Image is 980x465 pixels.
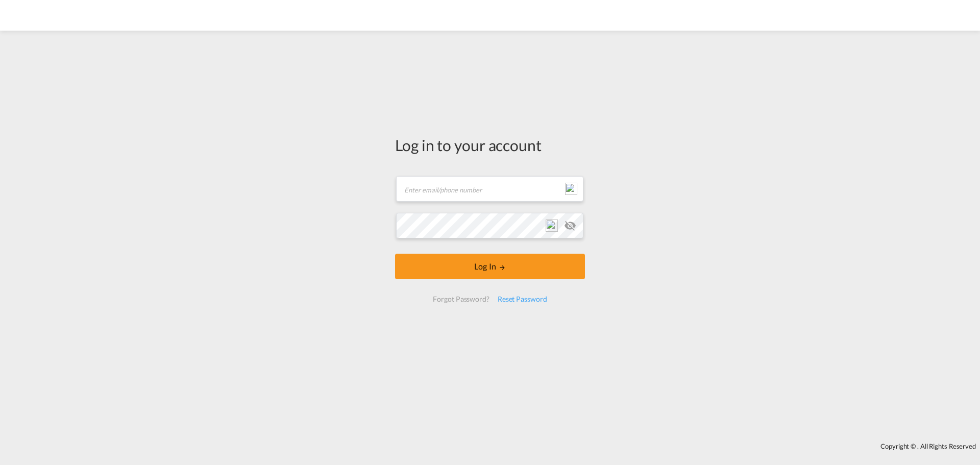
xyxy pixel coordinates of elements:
md-icon: icon-eye-off [564,219,576,232]
input: Enter email/phone number [396,176,583,202]
div: Reset Password [494,290,551,308]
img: npw-badge-icon-locked.svg [565,183,577,195]
div: Forgot Password? [429,290,493,308]
div: Log in to your account [395,134,585,156]
img: npw-badge-icon-locked.svg [546,219,558,232]
button: LOGIN [395,254,585,279]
